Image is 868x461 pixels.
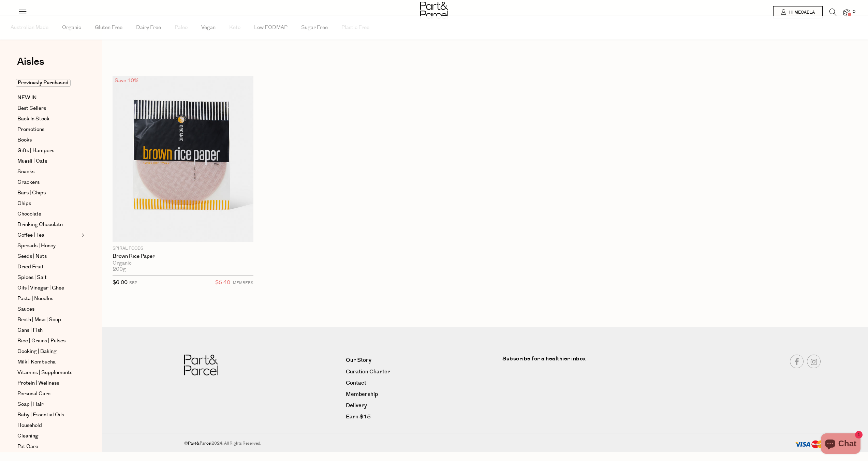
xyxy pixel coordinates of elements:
div: Save 10% [113,76,141,85]
a: Best Sellers [17,104,79,113]
a: Broth | Miso | Soup [17,316,79,324]
a: Chocolate [17,210,79,218]
span: Snacks [17,168,34,176]
a: Promotions [17,125,79,134]
span: Gifts | Hampers [17,147,54,155]
a: Protein | Wellness [17,379,79,387]
span: Spices | Salt [17,273,47,282]
span: $5.40 [215,278,230,287]
span: Hi Mecaela [788,10,815,15]
span: 0 [851,9,857,15]
a: Oils | Vinegar | Ghee [17,284,79,292]
img: payment-methods.png [795,440,825,449]
a: Cans | Fish [17,326,79,334]
b: Part&Parcel [188,441,211,446]
span: Sauces [17,305,34,313]
a: Books [17,136,79,144]
span: Low FODMAP [254,16,288,40]
img: Brown Rice Paper [113,76,253,242]
a: Membership [346,390,497,399]
span: Chocolate [17,210,41,218]
small: MEMBERS [233,280,253,285]
a: Earn $15 [346,412,497,421]
span: Australian Made [11,16,48,40]
a: Previously Purchased [17,79,79,87]
a: 0 [843,9,850,16]
span: Back In Stock [17,115,49,123]
span: Protein | Wellness [17,379,59,387]
div: Organic [113,260,253,266]
span: Spreads | Honey [17,242,56,250]
inbox-online-store-chat: Shopify online store chat [819,433,863,456]
a: Cooking | Baking [17,347,79,356]
span: Dried Fruit [17,263,44,271]
p: Spiral Foods [113,246,253,252]
a: Milk | Kombucha [17,358,79,366]
a: Coffee | Tea [17,231,79,239]
span: Keto [229,16,240,40]
span: Soap | Hair [17,400,44,408]
img: Part&Parcel [420,2,448,19]
a: Baby | Essential Oils [17,411,79,419]
span: 200g [113,266,126,272]
a: NEW IN [17,94,79,102]
a: Pasta | Noodles [17,295,79,303]
span: Oils | Vinegar | Ghee [17,284,64,292]
a: Crackers [17,178,79,187]
a: Muesli | Oats [17,157,79,165]
a: Pet Care [17,443,79,451]
span: Pasta | Noodles [17,295,53,303]
a: Dried Fruit [17,263,79,271]
span: Vegan [201,16,216,40]
a: Personal Care [17,390,79,398]
a: Rice | Grains | Pulses [17,337,79,345]
a: Curation Charter [346,367,497,376]
span: Promotions [17,125,44,134]
span: Bars | Chips [17,189,46,197]
span: Personal Care [17,390,50,398]
a: Household [17,421,79,430]
a: Aisles [17,57,44,74]
span: Dairy Free [136,16,161,40]
small: RRP [129,280,137,285]
span: Cooking | Baking [17,347,57,356]
span: $6.00 [113,279,128,286]
span: Cleaning [17,432,38,440]
img: Part&Parcel [184,355,218,375]
span: NEW IN [17,94,37,102]
a: Soap | Hair [17,400,79,408]
a: Spreads | Honey [17,242,79,250]
a: Gifts | Hampers [17,147,79,155]
span: Drinking Chocolate [17,221,63,229]
a: Back In Stock [17,115,79,123]
span: Seeds | Nuts [17,252,47,261]
span: Chips [17,199,31,208]
a: Sauces [17,305,79,313]
span: Pet Care [17,443,38,451]
span: Sugar Free [301,16,328,40]
span: Vitamins | Supplements [17,369,72,377]
button: Expand/Collapse Coffee | Tea [80,231,85,239]
a: Hi Mecaela [773,6,823,18]
span: Coffee | Tea [17,231,44,239]
a: Bars | Chips [17,189,79,197]
div: © 2024. All Rights Reserved. [184,440,679,447]
span: Milk | Kombucha [17,358,56,366]
span: Muesli | Oats [17,157,47,165]
a: Our Story [346,356,497,365]
a: Vitamins | Supplements [17,369,79,377]
a: Cleaning [17,432,79,440]
a: Delivery [346,401,497,410]
label: Subscribe for a healthier inbox [502,355,664,368]
span: Rice | Grains | Pulses [17,337,65,345]
span: Household [17,421,42,430]
span: Crackers [17,178,40,187]
span: Previously Purchased [16,79,71,87]
a: Snacks [17,168,79,176]
span: Broth | Miso | Soup [17,316,61,324]
a: Seeds | Nuts [17,252,79,261]
a: Spices | Salt [17,273,79,282]
span: Aisles [17,54,44,69]
a: Drinking Chocolate [17,221,79,229]
span: Gluten Free [95,16,122,40]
